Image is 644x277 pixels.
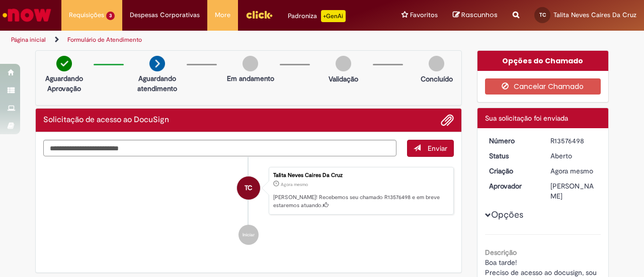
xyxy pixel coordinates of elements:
[410,10,438,20] span: Favoritos
[407,140,454,157] button: Enviar
[550,181,597,201] div: [PERSON_NAME]
[43,167,454,215] li: Talita Neves Caires Da Cruz
[550,166,593,175] time: 29/09/2025 12:14:13
[539,12,546,18] span: TC
[281,181,308,188] time: 29/09/2025 12:14:13
[477,51,609,71] div: Opções do Chamado
[43,116,169,125] h2: Solicitação de acesso ao DocuSign Histórico de tíquete
[243,56,258,71] img: img-circle-grey.png
[550,151,597,161] div: Aberto
[481,136,543,146] dt: Número
[11,36,46,44] a: Página inicial
[215,10,230,20] span: More
[43,140,396,156] textarea: Digite sua mensagem aqui...
[1,5,53,25] img: ServiceNow
[149,56,165,71] img: arrow-next.png
[481,151,543,161] dt: Status
[237,176,260,200] div: Talita Neves Caires Da Cruz
[67,36,142,44] a: Formulário de Atendimento
[246,7,273,22] img: click_logo_yellow_360x200.png
[485,114,568,123] span: Sua solicitação foi enviada
[288,10,346,22] div: Padroniza
[281,181,308,188] span: Agora mesmo
[461,10,498,20] span: Rascunhos
[106,12,115,20] span: 3
[273,194,448,209] p: [PERSON_NAME]! Recebemos seu chamado R13576498 e em breve estaremos atuando.
[481,181,543,191] dt: Aprovador
[553,11,636,19] span: Talita Neves Caires Da Cruz
[321,10,346,22] p: +GenAi
[329,74,358,84] p: Validação
[485,248,517,257] b: Descrição
[336,56,351,71] img: img-circle-grey.png
[429,56,444,71] img: img-circle-grey.png
[133,73,182,94] p: Aguardando atendimento
[481,166,543,176] dt: Criação
[453,11,498,20] a: Rascunhos
[421,74,453,84] p: Concluído
[550,166,597,176] div: 29/09/2025 12:14:13
[245,176,253,200] span: TC
[130,10,200,20] span: Despesas Corporativas
[69,10,104,20] span: Requisições
[273,172,448,178] div: Talita Neves Caires Da Cruz
[550,166,593,175] span: Agora mesmo
[485,78,601,95] button: Cancelar Chamado
[550,136,597,146] div: R13576498
[43,157,454,255] ul: Histórico de tíquete
[56,56,72,71] img: check-circle-green.png
[40,73,89,94] p: Aguardando Aprovação
[441,114,454,127] button: Adicionar anexos
[227,73,274,83] p: Em andamento
[428,144,447,153] span: Enviar
[8,31,422,49] ul: Trilhas de página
